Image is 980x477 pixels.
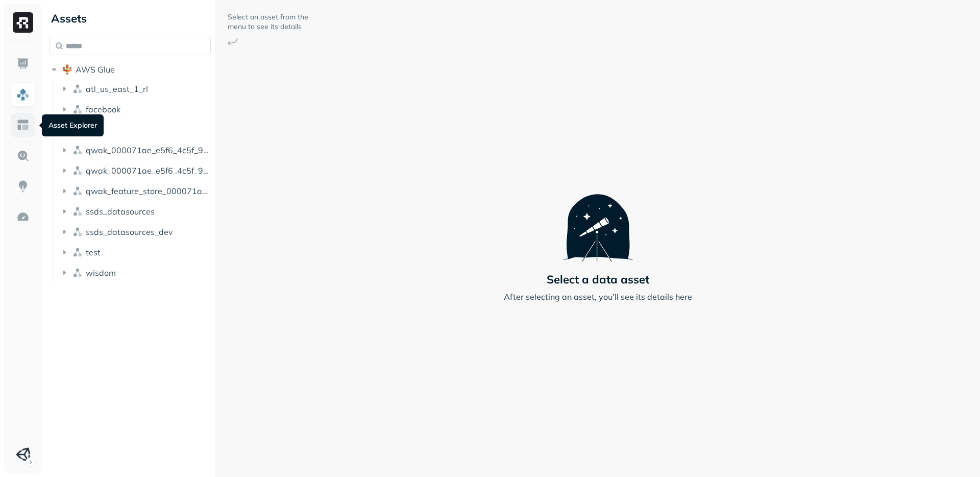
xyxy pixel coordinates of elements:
button: ssds_datasources_dev [59,224,211,240]
p: After selecting an asset, you’ll see its details here [504,291,692,303]
button: ml [59,122,211,138]
img: Dashboard [16,57,30,70]
img: namespace [72,145,83,155]
img: Insights [16,180,30,193]
button: qwak_000071ae_e5f6_4c5f_97ab_2b533d00d294_analytics_data [59,142,211,158]
img: Asset Explorer [16,118,30,132]
button: test [59,244,211,260]
img: namespace [72,84,83,94]
img: Telescope [563,174,633,262]
img: root [62,64,72,75]
img: namespace [72,247,83,257]
button: ssds_datasources [59,203,211,220]
img: namespace [72,186,83,196]
button: AWS Glue [49,61,211,78]
img: Optimization [16,210,30,224]
span: atl_us_east_1_rl [86,84,148,94]
div: Assets [49,10,211,27]
span: ssds_datasources_dev [86,227,173,237]
span: ssds_datasources [86,206,155,217]
img: Query Explorer [16,149,30,162]
p: Select a data asset [547,272,649,287]
button: wisdom [59,265,211,281]
button: qwak_feature_store_000071ae_e5f6_4c5f_97ab_2b533d00d294 [59,183,211,199]
button: facebook [59,101,211,117]
img: Arrow [228,38,238,45]
span: qwak_000071ae_e5f6_4c5f_97ab_2b533d00d294_analytics_data_view [86,165,211,176]
span: qwak_feature_store_000071ae_e5f6_4c5f_97ab_2b533d00d294 [86,186,211,196]
span: test [86,247,101,257]
button: atl_us_east_1_rl [59,81,211,97]
img: namespace [72,206,83,217]
img: namespace [72,165,83,176]
img: Ryft [13,12,33,33]
img: namespace [72,104,83,114]
img: Assets [16,88,30,101]
div: Asset Explorer [42,114,104,136]
img: namespace [72,268,83,278]
span: AWS Glue [76,64,115,75]
p: Select an asset from the menu to see its details [228,12,309,32]
span: facebook [86,104,120,114]
button: qwak_000071ae_e5f6_4c5f_97ab_2b533d00d294_analytics_data_view [59,162,211,179]
img: namespace [72,227,83,237]
span: qwak_000071ae_e5f6_4c5f_97ab_2b533d00d294_analytics_data [86,145,211,155]
span: wisdom [86,268,116,278]
img: Unity [16,447,30,462]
